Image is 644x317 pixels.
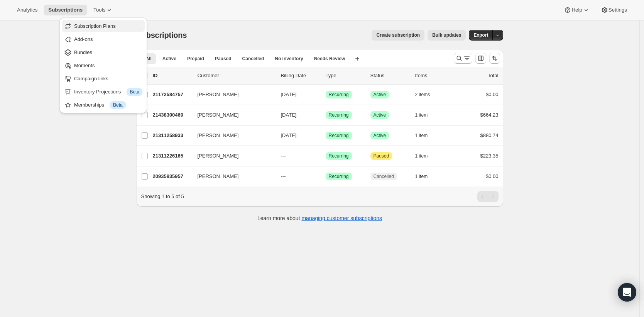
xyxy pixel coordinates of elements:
button: Subscriptions [44,5,87,15]
span: Create subscription [376,32,420,38]
button: Subscription Plans [62,20,145,32]
span: 1 item [415,132,428,139]
button: Analytics [12,5,42,15]
p: Customer [198,72,275,80]
div: Type [326,72,364,80]
p: 21311258933 [153,132,191,139]
span: Cancelled [374,173,394,180]
span: 1 item [415,153,428,159]
button: Customize table column order and visibility [475,53,486,64]
button: [PERSON_NAME] [193,88,270,101]
button: Export [469,30,493,41]
button: Create subscription [372,30,424,41]
span: 2 items [415,92,430,98]
div: 21438300469[PERSON_NAME][DATE]SuccessRecurringSuccessActive1 item$664.23 [153,110,499,120]
button: Help [559,5,594,15]
span: Campaign links [74,76,108,81]
div: IDCustomerBilling DateTypeStatusItemsTotal [153,72,499,80]
div: 20935835957[PERSON_NAME]---SuccessRecurringCancelled1 item$0.00 [153,171,499,182]
span: Paused [374,153,389,159]
span: No inventory [275,56,303,62]
button: Campaign links [62,72,145,85]
p: 21311226165 [153,152,191,160]
button: 2 items [415,89,439,100]
span: Active [374,92,386,98]
span: 1 item [415,173,428,180]
span: Recurring [329,92,349,98]
div: Items [415,72,454,80]
button: 1 item [415,110,436,120]
span: Help [571,7,582,13]
span: [DATE] [281,132,297,138]
span: Paused [215,56,232,62]
span: Active [374,112,386,118]
p: Total [488,72,498,80]
span: Prepaid [187,56,204,62]
p: 21438300469 [153,111,191,119]
div: 21311226165[PERSON_NAME]---SuccessRecurringAttentionPaused1 item$223.35 [153,151,499,161]
button: Bulk updates [428,30,466,41]
div: Open Intercom Messenger [618,283,636,302]
span: [PERSON_NAME] [198,91,239,98]
span: [DATE] [281,92,297,97]
button: [PERSON_NAME] [193,109,270,121]
span: [DATE] [281,112,297,118]
span: Beta [130,89,139,95]
p: Billing Date [281,72,319,80]
p: ID [153,72,191,80]
span: $664.23 [480,112,499,118]
button: [PERSON_NAME] [193,170,270,183]
button: Settings [596,5,632,15]
span: Recurring [329,112,349,118]
button: Add-ons [62,33,145,45]
span: Active [374,132,386,139]
div: Inventory Projections [74,88,142,96]
button: Sort the results [489,53,500,64]
span: Recurring [329,173,349,180]
button: Memberships [62,98,145,111]
span: [PERSON_NAME] [198,132,239,139]
button: [PERSON_NAME] [193,129,270,142]
span: --- [281,153,286,159]
span: 1 item [415,112,428,118]
span: [PERSON_NAME] [198,173,239,180]
button: Moments [62,59,145,71]
p: Showing 1 to 5 of 5 [141,193,184,200]
button: 1 item [415,130,436,141]
button: Bundles [62,46,145,58]
div: Memberships [74,101,142,109]
span: Bundles [74,49,92,55]
span: Settings [609,7,627,13]
div: 21311258933[PERSON_NAME][DATE]SuccessRecurringSuccessActive1 item$880.74 [153,130,499,141]
span: Beta [113,102,123,108]
p: Learn more about [257,214,382,222]
a: managing customer subscriptions [301,215,382,221]
nav: Pagination [477,191,499,202]
button: Create new view [351,53,363,64]
span: Subscriptions [48,7,83,13]
span: Bulk updates [432,32,461,38]
p: 20935835957 [153,173,191,180]
span: Moments [74,63,95,68]
button: [PERSON_NAME] [193,150,270,162]
span: $0.00 [486,92,499,97]
span: Subscription Plans [74,23,116,29]
span: $0.00 [486,173,499,179]
span: [PERSON_NAME] [198,111,239,119]
button: 1 item [415,151,436,161]
span: Active [162,56,176,62]
span: Tools [93,7,105,13]
button: 1 item [415,171,436,182]
span: --- [281,173,286,179]
span: Export [473,32,488,38]
button: Inventory Projections [62,85,145,98]
span: [PERSON_NAME] [198,152,239,160]
span: Analytics [17,7,37,13]
span: $223.35 [480,153,499,159]
span: Needs Review [314,56,345,62]
div: 21172584757[PERSON_NAME][DATE]SuccessRecurringSuccessActive2 items$0.00 [153,89,499,100]
span: Cancelled [242,56,264,62]
p: Status [370,72,409,80]
button: Tools [89,5,118,15]
p: 21172584757 [153,91,191,98]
